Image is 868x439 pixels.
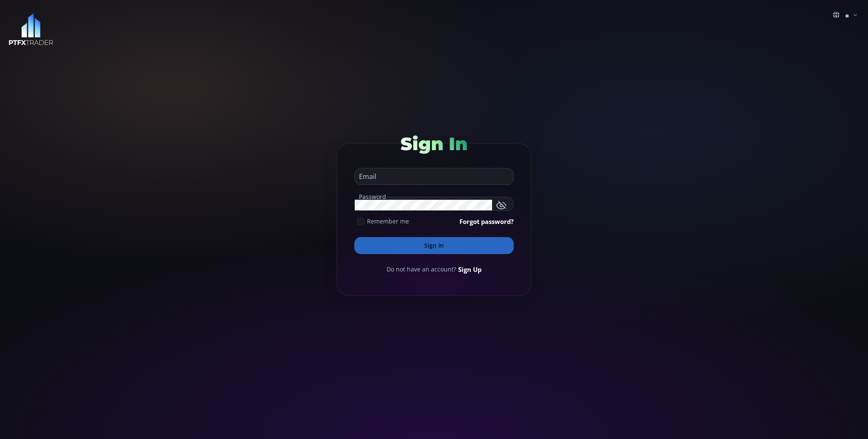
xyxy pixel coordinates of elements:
span: Remember me [367,217,409,226]
span: Sign In [401,133,467,155]
a: Forgot password? [459,217,514,226]
a: Sign Up [458,265,481,274]
img: LOGO [8,13,53,46]
button: Sign In [354,237,514,254]
div: Do not have an account? [354,265,514,274]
